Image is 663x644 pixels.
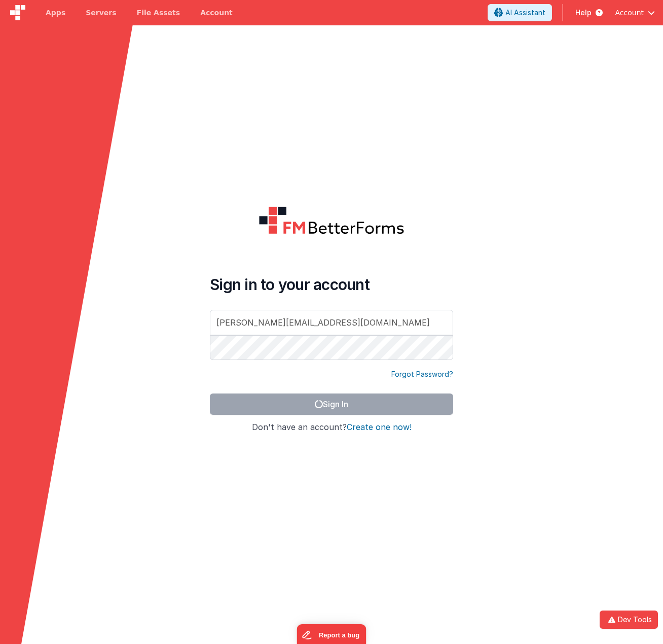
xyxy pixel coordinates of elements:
[600,611,658,629] button: Dev Tools
[86,8,116,18] span: Servers
[347,423,412,432] button: Create one now!
[615,8,655,18] button: Account
[488,4,552,21] button: AI Assistant
[615,8,644,18] span: Account
[137,8,180,18] span: File Assets
[210,423,453,432] h4: Don't have an account?
[46,8,65,18] span: Apps
[505,8,545,18] span: AI Assistant
[210,310,453,335] input: Email Address
[575,8,592,18] span: Help
[210,275,453,294] h4: Sign in to your account
[391,369,453,379] a: Forgot Password?
[210,393,453,415] button: Sign In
